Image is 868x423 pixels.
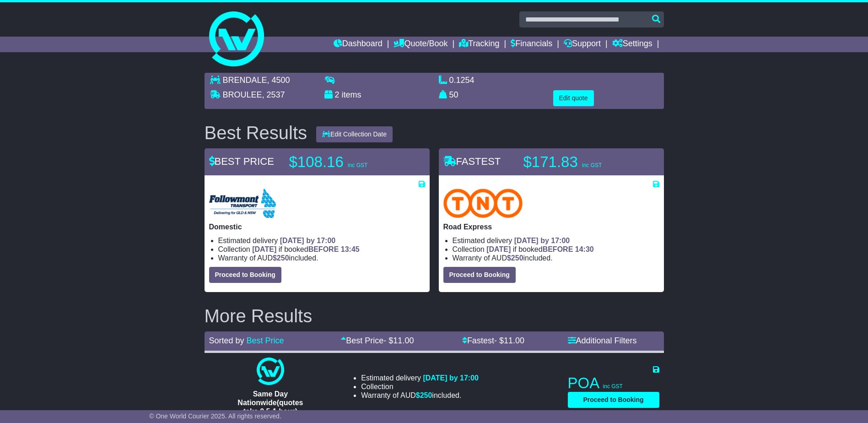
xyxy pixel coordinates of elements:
[361,391,479,400] li: Warranty of AUD included.
[514,237,570,244] span: [DATE] by 17:00
[252,245,359,253] span: if booked
[453,254,659,262] li: Warranty of AUD included.
[257,358,284,385] img: One World Courier: Same Day Nationwide(quotes take 0.5-1 hour)
[443,189,523,218] img: TNT Domestic: Road Express
[361,382,479,391] li: Collection
[416,391,432,399] span: $
[289,153,404,171] p: $108.16
[443,222,659,231] p: Road Express
[223,90,262,99] span: BROULEE
[218,254,425,262] li: Warranty of AUD included.
[486,245,593,253] span: if booked
[262,90,285,99] span: , 2537
[603,383,623,390] span: inc GST
[568,336,637,345] a: Additional Filters
[361,374,479,382] li: Estimated delivery
[316,126,393,142] button: Edit Collection Date
[612,37,652,52] a: Settings
[341,336,414,345] a: Best Price- $11.00
[209,267,281,283] button: Proceed to Booking
[459,37,499,52] a: Tracking
[341,245,360,253] span: 13:45
[449,76,474,85] span: 0.1254
[582,162,602,168] span: inc GST
[494,336,524,345] span: - $
[443,156,501,167] span: FASTEST
[449,90,458,99] span: 50
[564,37,601,52] a: Support
[237,390,303,415] span: Same Day Nationwide(quotes take 0.5-1 hour)
[149,412,281,420] span: © One World Courier 2025. All rights reserved.
[348,162,367,168] span: inc GST
[342,90,361,99] span: items
[267,76,290,85] span: , 4500
[523,153,638,171] p: $171.83
[252,245,276,253] span: [DATE]
[462,336,524,345] a: Fastest- $11.00
[511,254,523,262] span: 250
[507,254,523,262] span: $
[394,37,447,52] a: Quote/Book
[334,37,383,52] a: Dashboard
[200,123,312,143] div: Best Results
[209,189,276,218] img: Followmont Transport: Domestic
[393,336,414,345] span: 11.00
[453,245,659,254] li: Collection
[383,336,414,345] span: - $
[543,245,573,253] span: BEFORE
[209,156,274,167] span: BEST PRICE
[511,37,552,52] a: Financials
[504,336,524,345] span: 11.00
[223,76,267,85] span: BRENDALE
[308,245,339,253] span: BEFORE
[553,90,594,106] button: Edit quote
[218,245,425,254] li: Collection
[575,245,594,253] span: 14:30
[209,222,425,231] p: Domestic
[443,267,516,283] button: Proceed to Booking
[568,374,659,392] p: POA
[247,336,284,345] a: Best Price
[273,254,289,262] span: $
[209,336,244,345] span: Sorted by
[218,236,425,245] li: Estimated delivery
[277,254,289,262] span: 250
[453,236,659,245] li: Estimated delivery
[568,392,659,408] button: Proceed to Booking
[420,391,432,399] span: 250
[280,237,336,244] span: [DATE] by 17:00
[205,306,664,326] h2: More Results
[335,90,340,99] span: 2
[423,374,479,382] span: [DATE] by 17:00
[486,245,511,253] span: [DATE]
